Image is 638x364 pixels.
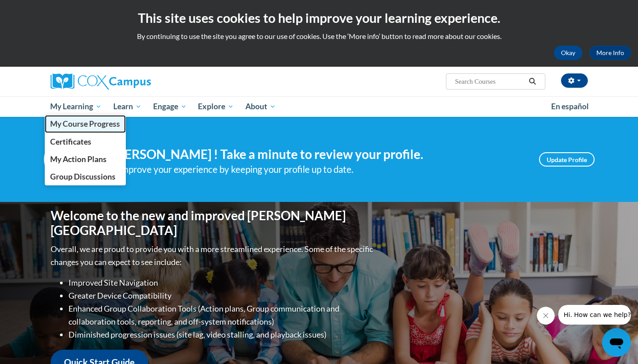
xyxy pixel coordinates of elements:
[51,243,375,269] p: Overall, we are proud to provide you with a more streamlined experience. Some of the specific cha...
[554,46,582,60] button: Okay
[98,147,526,162] h4: Hi [PERSON_NAME] ! Take a minute to review your profile.
[545,97,595,116] a: En español
[69,302,375,328] li: Enhanced Group Collaboration Tools (Action plans, Group communication and collaboration tools, re...
[69,276,375,289] li: Improved Site Navigation
[198,101,234,112] span: Explore
[98,162,526,177] div: Help improve your experience by keeping your profile up to date.
[45,150,126,168] a: My Action Plans
[69,328,375,341] li: Diminished progression issues (site lag, video stalling, and playback issues)
[50,119,120,128] span: My Course Progress
[192,96,240,117] a: Explore
[7,31,631,41] p: By continuing to use the site you agree to our use of cookies. Use the ‘More info’ button to read...
[454,76,526,87] input: Search Courses
[45,115,126,133] a: My Course Progress
[537,307,555,325] iframe: Close message
[561,73,588,88] button: Account Settings
[50,137,91,146] span: Certificates
[113,101,141,112] span: Learn
[147,96,193,117] a: Engage
[526,76,539,87] button: Search
[69,289,375,302] li: Greater Device Compatibility
[240,96,282,117] a: About
[7,9,631,27] h2: This site uses cookies to help improve your learning experience.
[107,96,147,117] a: Learn
[153,101,187,112] span: Engage
[539,152,595,167] a: Update Profile
[50,154,107,164] span: My Action Plans
[51,208,375,238] h1: Welcome to the new and improved [PERSON_NAME][GEOGRAPHIC_DATA]
[45,133,126,150] a: Certificates
[558,305,631,325] iframe: Message from company
[51,73,151,90] img: Cox Campus
[602,328,631,357] iframe: Button to launch messaging window
[45,168,126,185] a: Group Discussions
[551,102,589,111] span: En español
[45,96,108,117] a: My Learning
[44,139,84,180] img: Profile Image
[589,46,631,60] a: More Info
[37,96,601,117] div: Main menu
[245,101,276,112] span: About
[50,172,116,181] span: Group Discussions
[50,101,102,112] span: My Learning
[51,73,221,90] a: Cox Campus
